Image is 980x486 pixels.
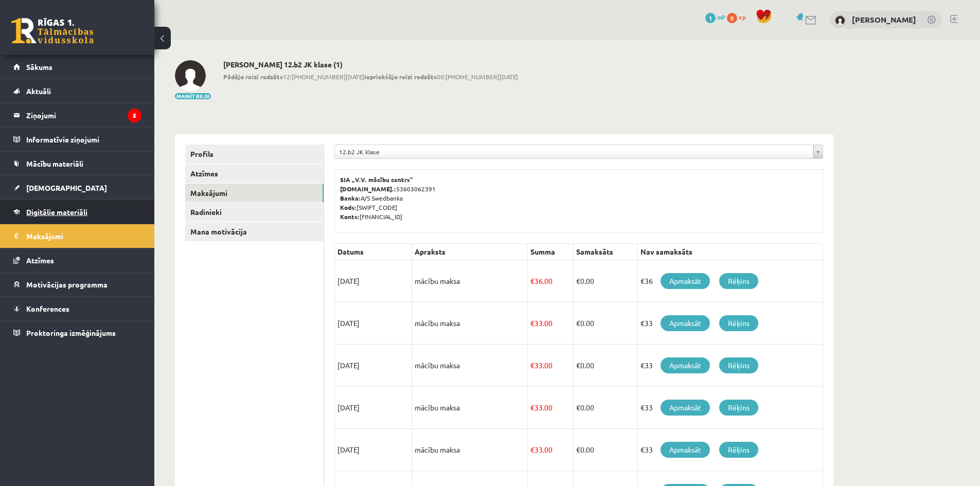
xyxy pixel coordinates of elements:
[13,55,141,79] a: Sākums
[13,248,141,272] a: Atzīmes
[661,315,710,331] a: Apmaksāt
[26,103,141,127] legend: Ziņojumi
[661,273,710,289] a: Apmaksāt
[637,260,823,302] td: €36
[11,18,94,44] a: Rīgas 1. Tālmācības vidusskola
[26,86,51,96] span: Aktuāli
[530,318,534,328] span: €
[175,60,206,91] img: Timofejs Nazarovs
[13,273,141,296] a: Motivācijas programma
[185,222,324,241] a: Mana motivācija
[13,321,141,345] a: Proktoringa izmēģinājums
[340,175,414,184] b: SIA „V.V. mācību centrs”
[335,244,412,260] th: Datums
[26,62,52,71] span: Sākums
[13,176,141,200] a: [DEMOGRAPHIC_DATA]
[335,302,412,345] td: [DATE]
[26,328,116,337] span: Proktoringa izmēģinājums
[719,357,758,373] a: Rēķins
[661,400,710,416] a: Apmaksāt
[530,276,534,285] span: €
[412,345,528,387] td: mācību maksa
[727,13,737,23] span: 0
[335,429,412,471] td: [DATE]
[340,185,396,193] b: [DOMAIN_NAME].:
[661,442,710,458] a: Apmaksāt
[530,445,534,454] span: €
[573,345,637,387] td: 0.00
[530,361,534,370] span: €
[576,276,580,285] span: €
[13,79,141,103] a: Aktuāli
[223,72,518,81] span: 12:[PHONE_NUMBER][DATE] 00:[PHONE_NUMBER][DATE]
[128,109,141,122] i: 5
[223,60,518,69] h2: [PERSON_NAME] 12.b2 JK klase (1)
[13,297,141,320] a: Konferences
[175,93,211,99] button: Mainīt bildi
[340,212,360,221] b: Konts:
[573,260,637,302] td: 0.00
[573,302,637,345] td: 0.00
[637,345,823,387] td: €33
[717,13,725,21] span: mP
[528,429,574,471] td: 33.00
[576,403,580,412] span: €
[573,244,637,260] th: Samaksāts
[340,175,817,221] p: 53603062391 A/S Swedbanka [SWIFT_CODE] [FINANCIAL_ID]
[335,387,412,429] td: [DATE]
[26,159,83,168] span: Mācību materiāli
[340,194,361,202] b: Banka:
[364,73,437,81] b: Iepriekšējo reizi redzēts
[719,442,758,458] a: Rēķins
[528,244,574,260] th: Summa
[26,280,108,289] span: Motivācijas programma
[576,445,580,454] span: €
[26,256,54,265] span: Atzīmes
[26,224,141,248] legend: Maksājumi
[13,224,141,248] a: Maksājumi
[185,145,324,164] a: Profils
[26,183,107,192] span: [DEMOGRAPHIC_DATA]
[705,13,725,21] a: 1 mP
[185,164,324,183] a: Atzīmes
[13,152,141,175] a: Mācību materiāli
[528,302,574,345] td: 33.00
[185,203,324,222] a: Radinieki
[637,302,823,345] td: €33
[573,429,637,471] td: 0.00
[739,13,745,21] span: xp
[719,315,758,331] a: Rēķins
[13,128,141,151] a: Informatīvie ziņojumi
[637,387,823,429] td: €33
[412,244,528,260] th: Apraksts
[13,200,141,224] a: Digitālie materiāli
[335,260,412,302] td: [DATE]
[185,184,324,203] a: Maksājumi
[340,203,357,211] b: Kods:
[26,304,69,313] span: Konferences
[719,273,758,289] a: Rēķins
[335,145,823,158] a: 12.b2 JK klase
[705,13,716,23] span: 1
[13,103,141,127] a: Ziņojumi5
[412,429,528,471] td: mācību maksa
[528,387,574,429] td: 33.00
[26,128,141,151] legend: Informatīvie ziņojumi
[412,260,528,302] td: mācību maksa
[637,429,823,471] td: €33
[727,13,751,21] a: 0 xp
[576,361,580,370] span: €
[528,345,574,387] td: 33.00
[637,244,823,260] th: Nav samaksāts
[852,14,916,25] a: [PERSON_NAME]
[719,400,758,416] a: Rēķins
[576,318,580,328] span: €
[661,357,710,373] a: Apmaksāt
[335,345,412,387] td: [DATE]
[412,387,528,429] td: mācību maksa
[573,387,637,429] td: 0.00
[223,73,283,81] b: Pēdējo reizi redzēts
[835,15,845,26] img: Timofejs Nazarovs
[528,260,574,302] td: 36.00
[412,302,528,345] td: mācību maksa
